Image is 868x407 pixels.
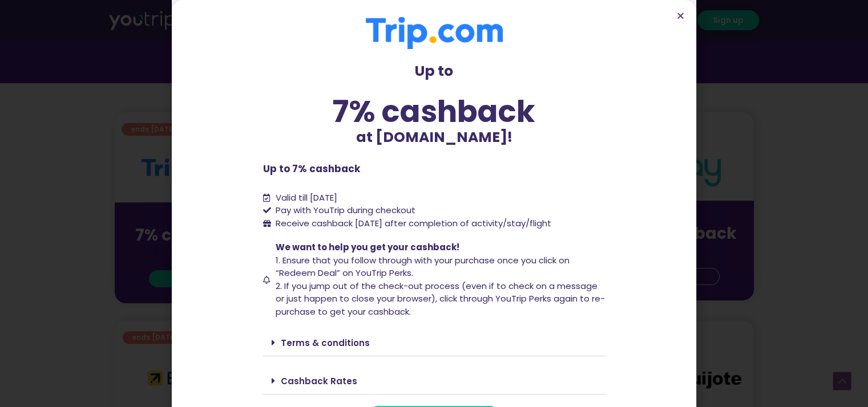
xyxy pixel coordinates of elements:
div: 7% cashback [263,96,605,127]
div: Terms & conditions [263,329,605,356]
span: 2. If you jump out of the check-out process (even if to check on a message or just happen to clos... [276,280,605,318]
div: Cashback Rates [263,368,605,394]
p: at [DOMAIN_NAME]! [263,127,605,148]
a: Close [676,11,685,20]
p: Up to [263,60,605,82]
span: We want to help you get your cashback! [276,241,459,253]
a: Cashback Rates [281,375,357,387]
span: Receive cashback [DATE] after completion of activity/stay/flight [276,217,551,229]
span: Pay with YouTrip during checkout [273,204,415,217]
span: 1. Ensure that you follow through with your purchase once you click on “Redeem Deal” on YouTrip P... [276,254,570,279]
b: Up to 7% cashback [263,162,360,176]
span: Valid till [DATE] [276,192,337,203]
a: Terms & conditions [281,337,370,349]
